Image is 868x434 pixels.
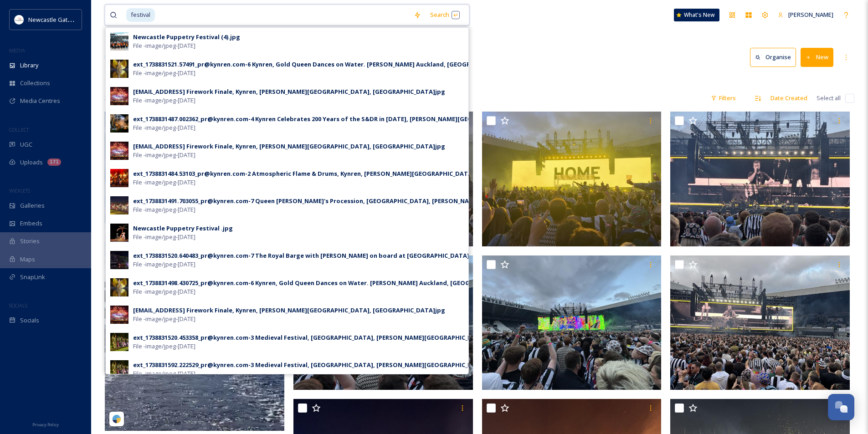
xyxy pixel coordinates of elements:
[105,94,126,102] span: 330 file s
[482,112,662,246] img: Sam Fender St James' Park 2025 (9).jpg
[801,48,833,66] button: New
[133,60,519,69] div: ext_1738831521.57491_pr@kynren.com-6 Kynren, Gold Queen Dances on Water. [PERSON_NAME] Auckland, ...
[133,197,552,205] div: ext_1738831491.703055_pr@kynren.com-7 Queen [PERSON_NAME]'s Procession, [GEOGRAPHIC_DATA], [PERSO...
[20,237,40,245] span: Stories
[133,306,445,315] div: [EMAIL_ADDRESS] Firework Finale, Kynren, [PERSON_NAME][GEOGRAPHIC_DATA], [GEOGRAPHIC_DATA]jpg
[28,15,112,24] span: Newcastle Gateshead Initiative
[105,112,284,430] img: thumbnail
[766,89,812,107] div: Date Created
[110,60,128,78] img: 524ba21f-6e82-487b-879c-c38eb1e69425.jpg
[828,394,854,420] button: Open Chat
[110,196,128,214] img: 06bf2026-be26-4d15-9df8-01b952bb1572.jpg
[133,178,195,187] span: File - image/jpeg - [DATE]
[20,201,45,210] span: Galleries
[110,333,128,351] img: b3abbc67-fabb-476b-89b6-3b7d085e47a0.jpg
[20,61,38,70] span: Library
[110,306,128,324] img: cd3a7e2b-74b0-4526-8732-eb0f676e04ff.jpg
[47,158,61,166] div: 171
[133,233,195,241] span: File - image/jpeg - [DATE]
[110,251,128,269] img: e8da6e95-8300-4c13-b6a7-a86a81d4b663.jpg
[133,205,195,214] span: File - image/jpeg - [DATE]
[670,112,850,246] img: Sam Fender St James' Park 2025 (8).jpg
[20,316,39,325] span: Socials
[674,9,719,21] a: What's New
[15,15,24,24] img: DqD9wEUd_400x400.jpg
[133,151,195,159] span: File - image/jpeg - [DATE]
[133,123,195,132] span: File - image/jpeg - [DATE]
[32,419,59,429] a: Privacy Policy
[750,48,796,66] button: Organise
[788,10,833,19] span: [PERSON_NAME]
[110,224,128,242] img: b372136e-980a-46ba-b066-c0d47ca2c76f.jpg
[20,158,43,167] span: Uploads
[133,169,550,178] div: ext_1738831484.53103_pr@kynren.com-2 Atmospheric Flame & Drums, Kynren, [PERSON_NAME][GEOGRAPHIC_...
[20,97,60,105] span: Media Centres
[110,169,128,187] img: 9171ae90-317a-4743-bfca-893ac984a07f.jpg
[20,219,42,228] span: Embeds
[110,114,128,133] img: 9b902fa1-007d-4ef3-adc9-19b26ec0c974.jpg
[133,142,445,151] div: [EMAIL_ADDRESS] Firework Finale, Kynren, [PERSON_NAME][GEOGRAPHIC_DATA], [GEOGRAPHIC_DATA]jpg
[126,8,155,21] span: festival
[133,260,195,269] span: File - image/jpeg - [DATE]
[9,302,27,309] span: SOCIALS
[133,251,665,260] div: ext_1738831520.640483_pr@kynren.com-7 The Royal Barge with [PERSON_NAME] on board at [GEOGRAPHIC_...
[20,273,45,281] span: SnapLink
[133,369,195,378] span: File - image/jpeg - [DATE]
[20,79,50,87] span: Collections
[110,87,128,105] img: d2fe0739-fa94-4b71-9c21-6c8842d2977c.jpg
[133,279,523,287] div: ext_1738831498.430725_pr@kynren.com-6 Kynren, Gold Queen Dances on Water. [PERSON_NAME] Auckland,...
[112,414,121,424] img: snapsea-logo.png
[110,278,128,296] img: e335cbd8-8811-4e9a-999e-2dc7bec57638.jpg
[133,287,195,296] span: File - image/jpeg - [DATE]
[133,41,195,50] span: File - image/jpeg - [DATE]
[9,126,29,133] span: COLLECT
[133,315,195,323] span: File - image/jpeg - [DATE]
[670,255,850,390] img: Sam Fender St James' Park 2025 (4).jpg
[482,255,662,390] img: Sam Fender St James' Park 2025 (5).jpg
[133,361,562,369] div: ext_1738831592.222529_pr@kynren.com-3 Medieval Festival, [GEOGRAPHIC_DATA], [PERSON_NAME][GEOGRAP...
[110,360,128,378] img: b484ec7d-3586-4b36-bb16-bf63b2d5d2bd.jpg
[110,142,128,160] img: 71feac38-8d41-474d-b476-dd5906cf3a02.jpg
[706,89,740,107] div: Filters
[773,6,838,24] a: [PERSON_NAME]
[32,422,59,428] span: Privacy Policy
[133,69,195,77] span: File - image/jpeg - [DATE]
[133,96,195,105] span: File - image/jpeg - [DATE]
[133,115,596,123] div: ext_1738831487.002362_pr@kynren.com-4 Kynren Celebrates 200 Years of the S&DR in [DATE], [PERSON_...
[133,333,562,342] div: ext_1738831520.453358_pr@kynren.com-3 Medieval Festival, [GEOGRAPHIC_DATA], [PERSON_NAME][GEOGRAP...
[750,48,801,66] a: Organise
[20,140,32,149] span: UGC
[817,94,841,102] span: Select all
[133,33,240,41] div: Newcastle Puppetry Festival (4).jpg
[9,47,25,54] span: MEDIA
[133,87,445,96] div: [EMAIL_ADDRESS] Firework Finale, Kynren, [PERSON_NAME][GEOGRAPHIC_DATA], [GEOGRAPHIC_DATA]jpg
[426,6,464,24] div: Search
[110,32,128,51] img: 3dc2d643-bc75-4c69-9b70-d21596bb1bd6.jpg
[9,187,30,194] span: WIDGETS
[133,224,233,233] div: Newcastle Puppetry Festival .jpg
[133,342,195,351] span: File - image/jpeg - [DATE]
[20,255,35,264] span: Maps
